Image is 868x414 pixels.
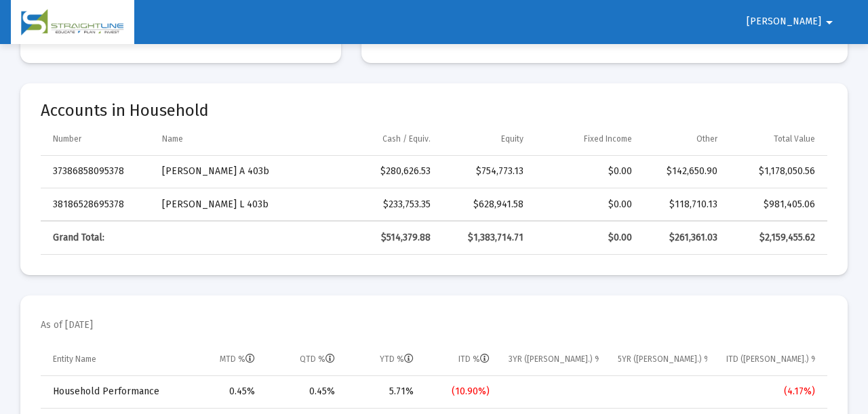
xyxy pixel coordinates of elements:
[736,198,815,211] div: $981,405.06
[726,385,815,398] div: (4.17%)
[717,343,827,375] td: Column ITD (Ann.) %
[41,104,827,117] mat-card-title: Accounts in Household
[821,9,837,36] mat-icon: arrow_drop_down
[332,123,440,155] td: Column Cash / Equiv.
[736,231,815,245] div: $2,159,455.62
[162,133,183,144] div: Name
[264,343,344,375] td: Column QTD %
[342,198,431,211] div: $233,753.35
[153,156,332,188] td: [PERSON_NAME] A 403b
[342,231,431,245] div: $514,379.88
[41,318,93,332] mat-card-subtitle: As of [DATE]
[501,133,524,144] div: Equity
[433,385,490,398] div: (10.90%)
[509,354,599,365] div: 3YR ([PERSON_NAME].) %
[651,198,717,211] div: $118,710.13
[450,198,524,211] div: $628,941.58
[193,385,255,398] div: 0.45%
[696,133,717,144] div: Other
[651,231,717,245] div: $261,361.03
[41,343,827,409] div: Data grid
[642,123,727,155] td: Column Other
[300,354,335,365] div: QTD %
[220,354,255,365] div: MTD %
[450,231,524,245] div: $1,383,714.71
[440,123,533,155] td: Column Equity
[727,123,827,155] td: Column Total Value
[41,156,153,188] td: 37386858095378
[274,385,335,398] div: 0.45%
[41,123,827,255] div: Data grid
[584,133,632,144] div: Fixed Income
[533,123,642,155] td: Column Fixed Income
[41,123,153,155] td: Column Number
[41,343,184,375] td: Column Entity Name
[730,8,854,35] button: [PERSON_NAME]
[153,188,332,221] td: [PERSON_NAME] L 403b
[450,165,524,178] div: $754,773.13
[41,188,153,221] td: 38186528695378
[354,385,414,398] div: 5.71%
[542,198,633,211] div: $0.00
[423,343,499,375] td: Column ITD %
[53,231,143,245] div: Grand Total:
[344,343,423,375] td: Column YTD %
[774,133,815,144] div: Total Value
[21,9,124,36] img: Dashboard
[382,133,431,144] div: Cash / Equiv.
[726,354,815,365] div: ITD ([PERSON_NAME].) %
[651,165,717,178] div: $142,650.90
[53,133,81,144] div: Number
[542,165,633,178] div: $0.00
[342,165,431,178] div: $280,626.53
[184,343,264,375] td: Column MTD %
[542,231,633,245] div: $0.00
[608,343,717,375] td: Column 5YR (Ann.) %
[618,354,708,365] div: 5YR ([PERSON_NAME].) %
[41,376,184,409] td: Household Performance
[380,354,414,365] div: YTD %
[499,343,608,375] td: Column 3YR (Ann.) %
[153,123,332,155] td: Column Name
[53,354,96,365] div: Entity Name
[747,16,821,28] span: [PERSON_NAME]
[458,354,490,365] div: ITD %
[736,165,815,178] div: $1,178,050.56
